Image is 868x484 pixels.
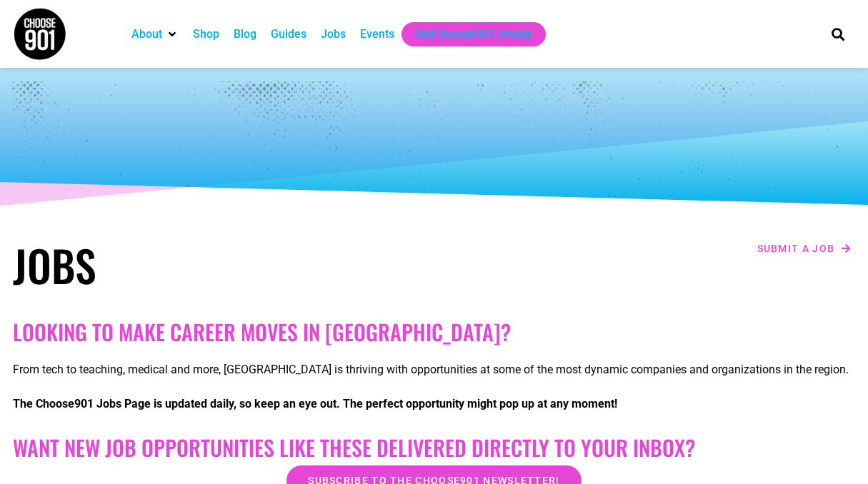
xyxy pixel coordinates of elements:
[321,26,346,43] a: Jobs
[826,22,849,46] div: Search
[753,239,856,258] a: Submit a job
[131,26,162,43] a: About
[13,239,427,291] h1: Jobs
[124,22,807,46] nav: Main nav
[13,435,856,460] h2: Want New Job Opportunities like these Delivered Directly to your Inbox?
[234,26,256,43] a: Blog
[757,243,835,253] span: Submit a job
[193,26,219,43] a: Shop
[416,26,532,43] a: Get Choose901 Emails
[13,397,617,410] strong: The Choose901 Jobs Page is updated daily, so keep an eye out. The perfect opportunity might pop u...
[124,22,186,46] div: About
[13,361,856,378] p: From tech to teaching, medical and more, [GEOGRAPHIC_DATA] is thriving with opportunities at some...
[271,26,306,43] a: Guides
[13,319,856,345] h2: Looking to make career moves in [GEOGRAPHIC_DATA]?
[360,26,394,43] a: Events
